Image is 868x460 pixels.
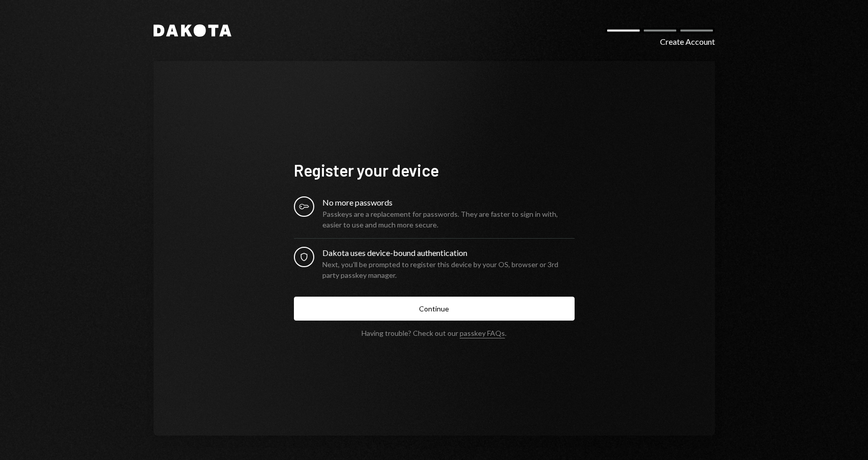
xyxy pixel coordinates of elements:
[362,329,506,337] div: Having trouble? Check out our .
[322,209,575,230] div: Passkeys are a replacement for passwords. They are faster to sign in with, easier to use and much...
[294,297,575,321] button: Continue
[460,329,505,338] a: passkey FAQs
[660,36,715,48] div: Create Account
[322,259,575,280] div: Next, you’ll be prompted to register this device by your OS, browser or 3rd party passkey manager.
[322,196,575,209] div: No more passwords
[294,160,575,180] h1: Register your device
[322,247,575,259] div: Dakota uses device-bound authentication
